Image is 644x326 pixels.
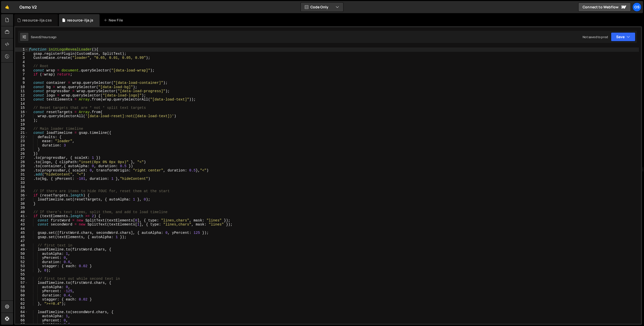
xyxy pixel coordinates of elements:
button: Code Only [301,3,343,12]
div: 52 [15,260,28,264]
div: 16 [15,110,28,114]
div: 58 [15,285,28,289]
div: 9 [15,81,28,85]
div: 24 [15,143,28,148]
div: 1 [15,47,28,52]
div: 26 [15,152,28,156]
div: 7 [15,72,28,77]
div: 49 [15,247,28,252]
div: resource-ilja.css [22,18,52,23]
div: 57 [15,281,28,285]
div: 18 [15,118,28,123]
div: 8 [15,77,28,81]
div: 5 [15,64,28,68]
div: 38 [15,202,28,206]
div: 2 [15,52,28,56]
div: 59 [15,289,28,293]
div: Saved [31,35,57,39]
div: 32 [15,177,28,181]
div: 63 [15,306,28,310]
div: 33 [15,181,28,185]
div: 62 [15,302,28,306]
div: 48 [15,243,28,248]
div: 28 [15,160,28,164]
div: 45 [15,231,28,235]
div: 2 hours ago [40,35,57,39]
div: 14 [15,102,28,106]
div: 65 [15,314,28,318]
div: 44 [15,227,28,231]
div: 46 [15,235,28,239]
div: 27 [15,156,28,160]
a: 🤙 [1,1,13,13]
div: 42 [15,218,28,223]
div: Osmo V2 [19,4,37,10]
div: 22 [15,135,28,139]
div: 36 [15,193,28,198]
div: 30 [15,168,28,173]
div: 66 [15,318,28,323]
div: 47 [15,239,28,243]
div: 3 [15,56,28,60]
div: 50 [15,252,28,256]
div: 15 [15,106,28,110]
div: 40 [15,210,28,214]
a: Os [632,3,641,12]
div: 20 [15,127,28,131]
a: Connect to Webflow [578,3,631,12]
div: 34 [15,185,28,189]
div: 41 [15,214,28,218]
div: 17 [15,114,28,118]
div: 12 [15,93,28,98]
div: New File [104,18,125,23]
div: 13 [15,97,28,102]
div: 53 [15,264,28,268]
div: 43 [15,222,28,227]
div: 21 [15,131,28,135]
div: 25 [15,147,28,152]
div: 31 [15,172,28,177]
div: 4 [15,60,28,64]
div: 29 [15,164,28,168]
div: 10 [15,85,28,89]
div: 37 [15,197,28,202]
div: 19 [15,122,28,127]
div: 11 [15,89,28,93]
div: 39 [15,206,28,210]
div: 61 [15,297,28,302]
div: 56 [15,277,28,281]
div: resource-ilja.js [67,18,94,23]
div: 35 [15,189,28,193]
div: 51 [15,256,28,260]
div: 23 [15,139,28,143]
div: 6 [15,68,28,73]
div: 60 [15,293,28,298]
div: 55 [15,272,28,277]
div: 64 [15,310,28,314]
div: 54 [15,268,28,273]
button: Save [611,32,635,41]
div: Not saved to prod [583,35,608,39]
